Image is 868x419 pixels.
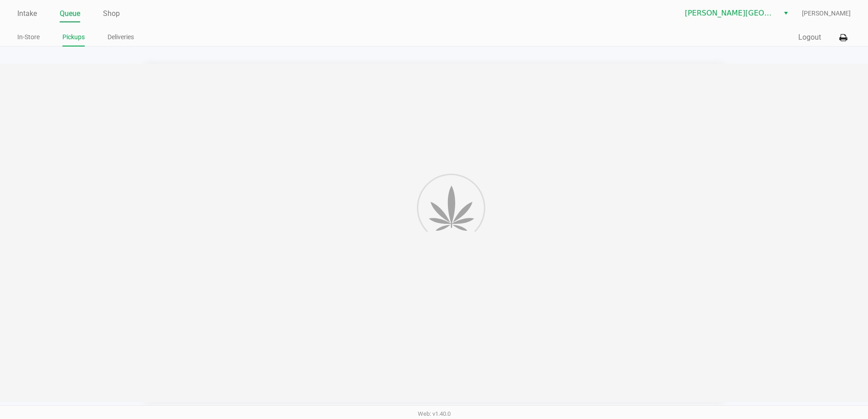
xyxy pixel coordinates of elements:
[779,5,792,21] button: Select
[418,410,451,417] span: Web: v1.40.0
[108,31,134,43] a: Deliveries
[802,9,851,18] span: [PERSON_NAME]
[685,8,774,19] span: [PERSON_NAME][GEOGRAPHIC_DATA]
[62,31,85,43] a: Pickups
[103,7,120,20] a: Shop
[798,32,821,43] button: Logout
[17,7,37,20] a: Intake
[60,7,80,20] a: Queue
[17,31,40,43] a: In-Store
